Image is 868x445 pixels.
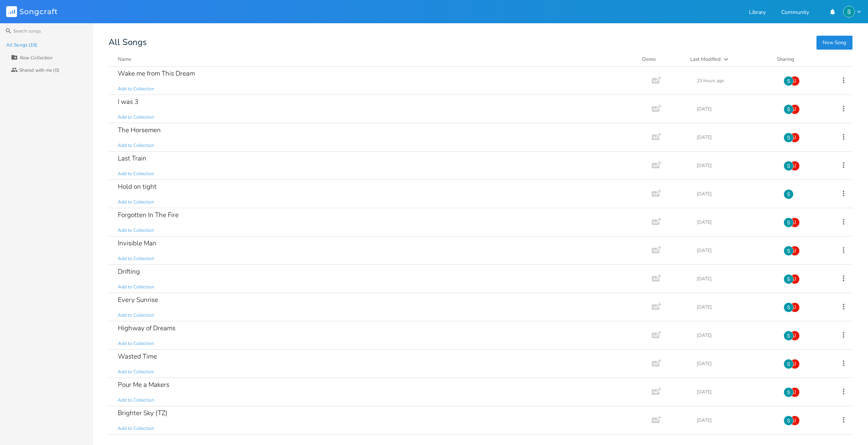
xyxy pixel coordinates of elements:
[784,217,794,228] img: Stevie Jay
[118,425,154,432] span: Add to Collection
[790,387,800,397] div: james.coutts100
[784,161,794,171] img: Stevie Jay
[118,353,157,360] div: Wasted Time
[690,56,721,63] div: Last Modified
[749,10,766,16] a: Library
[697,220,774,224] div: [DATE]
[697,305,774,309] div: [DATE]
[697,361,774,366] div: [DATE]
[118,397,154,404] span: Add to Collection
[118,381,169,388] div: Pour Me a Makers
[118,183,157,190] div: Hold on tight
[118,127,161,133] div: The Horsemen
[19,68,59,72] div: Shared with me (0)
[118,284,154,290] span: Add to Collection
[118,240,157,247] div: Invisible Man
[790,161,800,171] div: james.coutts100
[784,302,794,312] img: Stevie Jay
[19,55,52,60] div: New Collection
[697,191,774,196] div: [DATE]
[118,55,633,63] button: Name
[118,98,138,105] div: I was 3
[784,104,794,114] img: Stevie Jay
[697,276,774,281] div: [DATE]
[697,333,774,338] div: [DATE]
[790,217,800,228] div: james.coutts100
[843,6,855,17] img: Stevie Jay
[784,133,794,143] img: Stevie Jay
[118,438,160,445] div: Endless Storm
[118,255,154,262] span: Add to Collection
[118,340,154,347] span: Add to Collection
[118,227,154,234] span: Add to Collection
[784,359,794,369] img: Stevie Jay
[118,70,195,77] div: Wake me from This Dream
[697,107,774,111] div: [DATE]
[118,268,140,275] div: Drifting
[697,163,774,168] div: [DATE]
[697,248,774,253] div: [DATE]
[790,331,800,341] div: james.coutts100
[118,171,154,177] span: Add to Collection
[108,39,852,46] div: All Songs
[784,76,794,86] img: Stevie Jay
[642,55,681,63] div: Demo
[118,114,154,121] span: Add to Collection
[690,55,768,63] button: Last Modified
[118,410,167,416] div: Brighter Sky (TZ)
[784,246,794,256] img: Stevie Jay
[784,331,794,341] img: Stevie Jay
[784,189,794,199] img: Stevie Jay
[777,55,823,63] div: Sharing
[790,359,800,369] div: james.coutts100
[790,302,800,312] div: james.coutts100
[790,76,800,86] div: james.coutts100
[790,133,800,143] div: james.coutts100
[118,142,154,149] span: Add to Collection
[784,387,794,397] img: Stevie Jay
[118,199,154,205] span: Add to Collection
[118,297,158,303] div: Every Sunrise
[816,36,852,50] button: New Song
[697,390,774,394] div: [DATE]
[697,418,774,423] div: [DATE]
[118,155,146,162] div: Last Train
[118,86,154,92] span: Add to Collection
[784,274,794,284] img: Stevie Jay
[784,416,794,426] img: Stevie Jay
[790,246,800,256] div: james.coutts100
[118,325,176,331] div: Highway of Dreams
[697,78,774,83] div: 23 hours ago
[790,104,800,114] div: james.coutts100
[6,43,37,47] div: All Songs (19)
[790,274,800,284] div: james.coutts100
[118,56,131,63] div: Name
[118,212,179,218] div: Forgotten In The Fire
[118,312,154,319] span: Add to Collection
[790,416,800,426] div: james.coutts100
[697,135,774,140] div: [DATE]
[781,10,809,16] a: Community
[118,369,154,375] span: Add to Collection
